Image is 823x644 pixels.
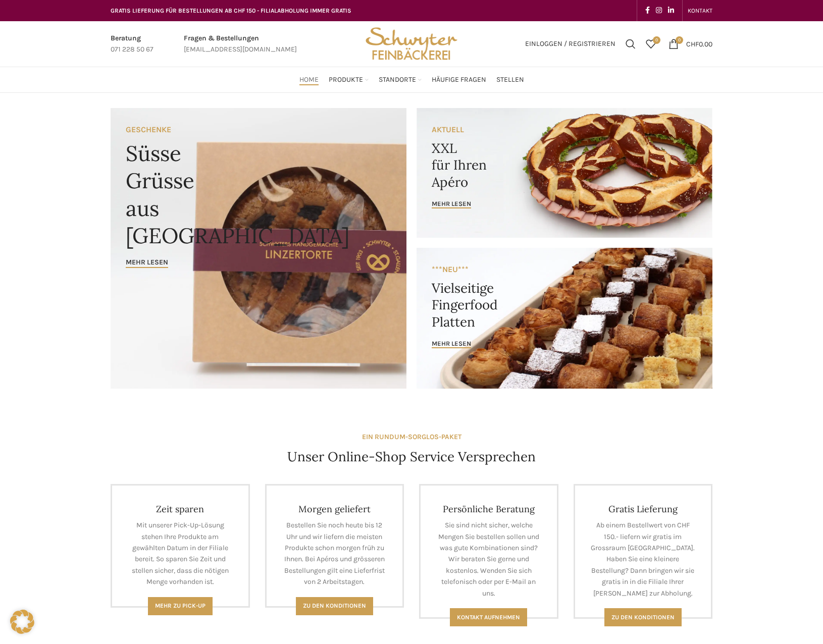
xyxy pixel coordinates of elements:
[683,1,717,21] div: Secondary navigation
[676,36,683,44] span: 0
[496,70,524,90] a: Stellen
[663,34,717,54] a: 0 CHF0.00
[688,1,712,21] a: KONTAKT
[611,614,675,621] span: Zu den konditionen
[111,7,351,14] span: GRATIS LIEFERUNG FÜR BESTELLUNGEN AB CHF 150 - FILIALABHOLUNG IMMER GRATIS
[590,503,696,515] h4: Gratis Lieferung
[379,75,416,85] span: Standorte
[287,448,536,466] h4: Unser Online-Shop Service Versprechen
[457,614,520,621] span: Kontakt aufnehmen
[127,520,233,587] p: Mit unserer Pick-Up-Lösung stehen Ihre Produkte am gewählten Datum in der Filiale bereit. So spar...
[436,503,542,515] h4: Persönliche Beratung
[299,70,319,90] a: Home
[688,7,712,14] span: KONTAKT
[296,597,373,615] a: Zu den Konditionen
[432,75,486,85] span: Häufige Fragen
[432,70,486,90] a: Häufige Fragen
[641,34,661,54] a: 0
[417,248,712,389] a: Banner link
[127,503,233,515] h4: Zeit sparen
[184,33,297,56] a: Infobox link
[686,39,699,48] span: CHF
[417,108,712,238] a: Banner link
[590,520,696,599] p: Ab einem Bestellwert von CHF 150.- liefern wir gratis im Grossraum [GEOGRAPHIC_DATA]. Haben Sie e...
[282,503,388,515] h4: Morgen geliefert
[496,75,524,85] span: Stellen
[111,33,153,56] a: Infobox link
[329,70,369,90] a: Produkte
[379,70,422,90] a: Standorte
[111,108,406,389] a: Banner link
[686,39,712,48] bdi: 0.00
[303,602,366,609] span: Zu den Konditionen
[299,75,319,85] span: Home
[621,34,641,54] a: Suchen
[642,4,653,18] a: Facebook social link
[665,4,677,18] a: Linkedin social link
[653,4,665,18] a: Instagram social link
[653,36,660,44] span: 0
[362,433,461,441] strong: EIN RUNDUM-SORGLOS-PAKET
[362,21,461,67] img: Bäckerei Schwyter
[282,520,388,587] p: Bestellen Sie noch heute bis 12 Uhr und wir liefern die meisten Produkte schon morgen früh zu Ihn...
[106,70,717,90] div: Main navigation
[604,608,682,626] a: Zu den konditionen
[520,34,621,54] a: Einloggen / Registrieren
[148,597,213,615] a: Mehr zu Pick-Up
[450,608,527,626] a: Kontakt aufnehmen
[641,34,661,54] div: Meine Wunschliste
[155,602,205,609] span: Mehr zu Pick-Up
[525,40,615,47] span: Einloggen / Registrieren
[329,75,363,85] span: Produkte
[362,39,461,47] a: Site logo
[436,520,542,599] p: Sie sind nicht sicher, welche Mengen Sie bestellen sollen und was gute Kombinationen sind? Wir be...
